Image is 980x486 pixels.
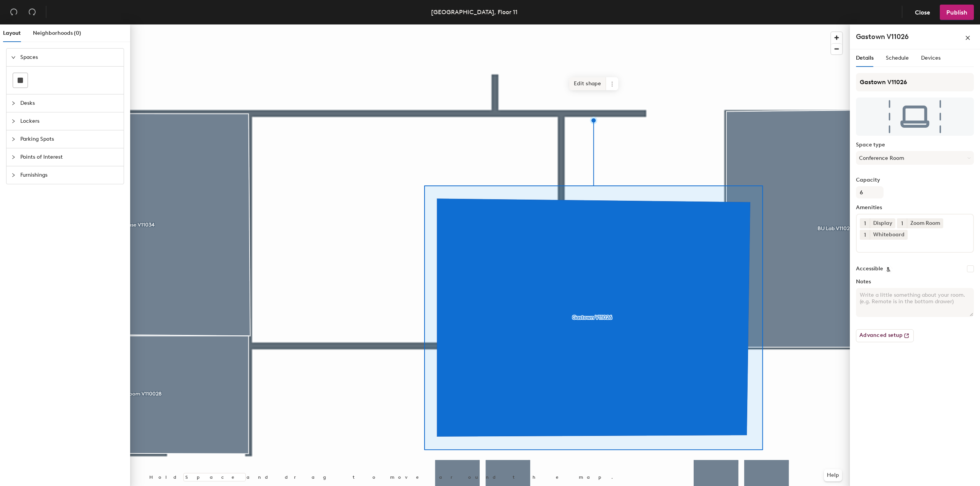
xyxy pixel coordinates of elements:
button: 1 [860,218,870,228]
button: Advanced setup [856,329,914,342]
span: Edit shape [569,77,606,90]
span: close [965,35,970,41]
span: Desks [20,94,119,112]
h4: Gastown V11026 [856,32,909,42]
label: Capacity [856,177,974,183]
button: Publish [940,5,974,20]
label: Accessible [856,266,883,272]
span: Layout [3,30,21,36]
button: Redo (⌘ + ⇧ + Z) [24,5,40,20]
span: Publish [946,9,967,16]
div: Display [870,218,895,228]
span: Neighborhoods (0) [33,30,81,36]
button: Conference Room [856,151,974,165]
label: Notes [856,279,974,285]
span: Schedule [886,55,909,61]
span: collapsed [11,137,16,141]
span: 1 [901,219,903,228]
span: Spaces [20,49,119,66]
span: expanded [11,55,16,60]
label: Amenities [856,205,974,211]
span: 1 [864,231,866,239]
span: undo [10,8,18,16]
span: collapsed [11,155,16,159]
span: Points of Interest [20,148,119,166]
span: Lockers [20,112,119,130]
span: Devices [921,55,941,61]
label: Space type [856,142,974,148]
span: Furnishings [20,166,119,184]
button: 1 [897,218,907,228]
span: collapsed [11,101,16,106]
button: Close [908,5,937,20]
button: Undo (⌘ + Z) [6,5,21,20]
div: Zoom Room [907,218,943,228]
div: [GEOGRAPHIC_DATA], Floor 11 [431,7,518,17]
button: Help [824,469,842,481]
img: The space named Gastown V11026 [856,98,974,136]
span: 1 [864,219,866,228]
span: Close [915,9,930,16]
span: collapsed [11,119,16,124]
button: 1 [860,230,870,240]
span: collapsed [11,173,16,177]
div: Whiteboard [870,230,908,240]
span: Parking Spots [20,130,119,148]
span: Details [856,55,874,61]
